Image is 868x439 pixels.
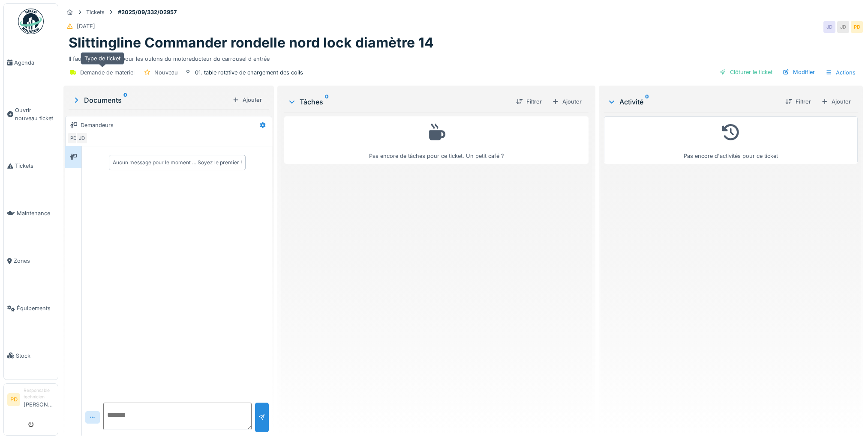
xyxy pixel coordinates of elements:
[195,68,303,77] div: 01. table rotative de chargement des coils
[290,120,583,160] div: Pas encore de tâches pour ce ticket. Un petit café ?
[24,387,54,412] li: [PERSON_NAME]
[123,95,127,105] sup: 0
[779,66,818,78] div: Modifier
[81,121,114,129] div: Demandeurs
[610,120,852,160] div: Pas encore d'activités pour ce ticket
[4,285,58,332] a: Équipements
[4,237,58,285] a: Zones
[72,95,229,105] div: Documents
[7,387,54,414] a: PD Responsable technicien[PERSON_NAME]
[113,159,242,166] div: Aucun message pour le moment … Soyez le premier !
[67,132,79,144] div: PD
[76,132,88,144] div: JD
[4,332,58,380] a: Stock
[15,162,54,170] span: Tickets
[7,393,20,406] li: PD
[822,66,859,79] div: Actions
[81,52,124,65] div: Type de ticket
[549,96,585,107] div: Ajouter
[229,94,265,106] div: Ajouter
[4,39,58,86] a: Agenda
[782,96,814,107] div: Filtrer
[4,190,58,237] a: Maintenance
[513,96,545,107] div: Filtrer
[18,9,44,34] img: Badge_color-CXgf-gQk.svg
[716,66,776,78] div: Clôturer le ticket
[823,21,835,33] div: JD
[15,106,54,122] span: Ouvrir nouveau ticket
[17,304,54,312] span: Équipements
[14,257,54,265] span: Zones
[288,97,509,107] div: Tâches
[80,68,135,77] div: Demande de materiel
[154,68,178,77] div: Nouveau
[114,8,180,16] strong: #2025/09/332/02957
[77,22,95,30] div: [DATE]
[17,209,54,217] span: Maintenance
[69,35,434,51] h1: Slittingline Commander rondelle nord lock diamètre 14
[837,21,849,33] div: JD
[86,8,105,16] div: Tickets
[4,86,58,142] a: Ouvrir nouveau ticket
[16,352,54,360] span: Stock
[818,96,854,107] div: Ajouter
[69,51,858,63] div: Il faut des rondelles pour les oulons du motoreducteur du carrousel d entrée
[851,21,863,33] div: PD
[607,97,778,107] div: Activité
[24,387,54,400] div: Responsable technicien
[14,59,54,67] span: Agenda
[645,97,649,107] sup: 0
[325,97,329,107] sup: 0
[4,142,58,190] a: Tickets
